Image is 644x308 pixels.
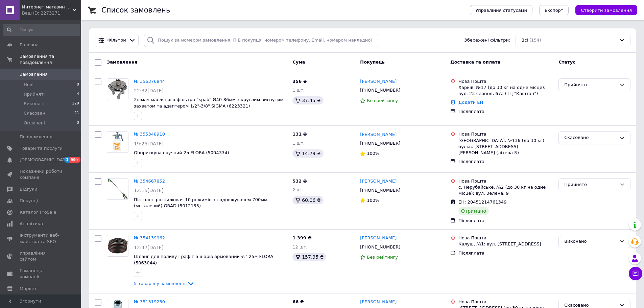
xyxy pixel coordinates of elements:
h1: Список замовлень [101,6,170,14]
span: 129 [72,101,79,107]
span: 4 [77,91,79,97]
span: 21 [74,110,79,116]
div: Післяплата [458,250,553,256]
div: [PHONE_NUMBER] [359,86,402,95]
div: [PHONE_NUMBER] [359,139,402,148]
div: Ваш ID: 2273271 [22,10,81,16]
span: 1 [64,157,70,163]
span: 1 шт. [292,141,305,146]
span: Покупець [360,60,385,65]
span: Без рейтингу [367,98,398,103]
span: 12 шт. [292,244,307,250]
span: Експорт [545,8,564,13]
span: 66 ₴ [292,299,304,304]
span: Товари та послуги [20,145,63,151]
span: Замовлення та повідомлення [20,53,81,66]
a: Пістолет-розпилювач 10 режимів з подовжувачем 700мм (металевий) GRAD (5012155) [134,197,267,209]
a: Шланг для поливу Графіт 5 шарів армований ½" 25м FLORA (5063044) [134,254,273,265]
div: Прийнято [564,181,617,188]
a: Обприскувач ручний 2л FLORA (5004334) [134,150,229,155]
span: Аналітика [20,221,43,227]
div: Післяплата [458,218,553,224]
span: 2 шт. [292,187,305,192]
span: 131 ₴ [292,132,307,137]
div: 60.06 ₴ [292,196,323,204]
span: ЕН: 20451214761349 [458,199,506,205]
button: Створити замовлення [575,5,637,15]
span: 532 ₴ [292,179,307,184]
div: [PHONE_NUMBER] [359,186,402,195]
div: [GEOGRAPHIC_DATA], №136 (до 30 кг): бульв. [STREET_ADDRESS][PERSON_NAME] (літера Б) [458,138,553,156]
div: Калуш, №1: вул. [STREET_ADDRESS] [458,241,553,247]
span: Без рейтингу [367,255,398,260]
a: [PERSON_NAME] [360,178,397,185]
input: Пошук за номером замовлення, ПІБ покупця, номером телефону, Email, номером накладної [144,34,379,47]
a: 5 товарів у замовленні [134,281,195,286]
span: Доставка та оплата [450,60,500,65]
img: Фото товару [107,235,128,256]
span: [DEMOGRAPHIC_DATA] [20,157,70,163]
div: [PHONE_NUMBER] [359,243,402,252]
div: Нова Пошта [458,78,553,85]
a: № 351319230 [134,299,165,304]
div: 14.79 ₴ [292,149,323,158]
div: Післяплата [458,109,553,115]
div: Нова Пошта [458,178,553,184]
a: № 354139962 [134,235,165,240]
a: [PERSON_NAME] [360,235,397,241]
span: Нові [24,82,33,88]
button: Чат з покупцем [629,267,642,280]
span: Показники роботи компанії [20,168,63,181]
div: Харків, №17 (до 30 кг на одне місце): вул. 23 серпня, 67а (ТЦ "Каштан") [458,85,553,97]
span: 99+ [70,157,81,163]
span: Збережені фільтри: [464,37,510,44]
a: Створити замовлення [569,7,637,13]
div: Виконано [564,238,617,245]
span: 12:15[DATE] [134,188,164,193]
span: Скасовані [24,110,47,116]
div: Отримано [458,207,489,215]
a: Додати ЕН [458,100,483,105]
a: Фото товару [107,131,128,153]
span: Виконані [24,101,45,107]
span: 0 [77,120,79,126]
span: Покупці [20,198,38,204]
img: Фото товару [107,132,128,152]
span: 100% [367,198,379,203]
span: Замовлення [20,71,48,77]
span: Управління статусами [475,8,527,13]
div: Прийнято [564,81,617,89]
span: Маркет [20,286,37,292]
div: Нова Пошта [458,299,553,305]
input: Пошук [3,24,80,36]
a: № 356376844 [134,79,165,84]
a: № 354667852 [134,179,165,184]
div: 37.45 ₴ [292,96,323,104]
span: 100% [367,151,379,156]
div: Нова Пошта [458,131,553,137]
div: Скасовано [564,134,617,141]
span: Интернет магазин Домовой [22,4,73,10]
span: Прийняті [24,91,45,97]
span: 12:47[DATE] [134,245,164,250]
span: Відгуки [20,186,37,192]
span: Cума [292,60,305,65]
span: Управління сайтом [20,250,63,262]
span: Інструменти веб-майстра та SEO [20,232,63,244]
a: № 355348910 [134,132,165,137]
a: Фото товару [107,78,128,100]
a: Фото товару [107,178,128,200]
span: Замовлення [107,60,137,65]
a: [PERSON_NAME] [360,299,397,305]
div: Післяплата [458,159,553,165]
span: (154) [529,38,541,43]
span: 22:32[DATE] [134,88,164,93]
span: 5 товарів у замовленні [134,281,187,286]
a: Знімач масляного фільтра "краб" Ø40-86мм з круглим вигнутим захватом та адаптером 1/2"-3/8" SIGMA... [134,97,283,109]
span: Головна [20,42,39,48]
